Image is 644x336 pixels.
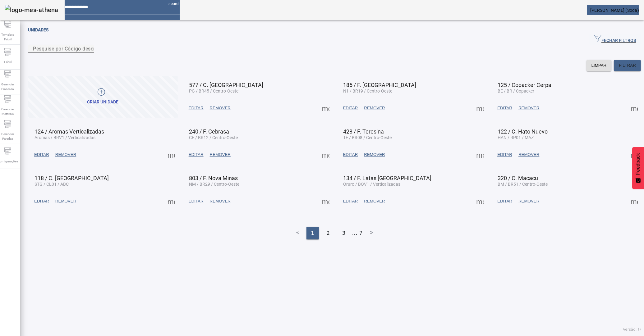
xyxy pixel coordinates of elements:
button: Mais [320,196,331,207]
button: EDITAR [494,102,515,114]
span: 118 / C. [GEOGRAPHIC_DATA] [34,175,109,181]
button: Criar unidade [28,76,178,118]
button: Mais [166,196,177,207]
span: LIMPAR [591,62,607,69]
img: logo-mes-athena [5,5,58,15]
button: Mais [474,149,485,160]
span: 240 / F. Cebrasa [189,128,229,135]
span: 2 [327,229,330,237]
span: STG / CL01 / ABC [34,182,69,187]
span: TE / BR08 / Centro-Oeste [343,135,392,140]
span: EDITAR [189,198,204,204]
span: BM / BR51 / Centro-Oeste [498,182,548,187]
button: EDITAR [186,196,207,207]
span: 803 / F. Nova Minas [189,175,238,181]
button: REMOVER [515,102,542,114]
button: EDITAR [494,196,515,207]
span: REMOVER [364,105,385,111]
button: Mais [320,102,331,114]
button: EDITAR [31,196,52,207]
button: REMOVER [207,149,234,160]
span: Oruro / BOV1 / Verticalizadas [343,182,401,187]
button: Mais [474,102,485,114]
span: NM / BR29 / Centro-Oeste [189,182,239,187]
button: Mais [629,102,640,114]
span: REMOVER [55,198,76,204]
span: 122 / C. Hato Nuevo [498,128,548,135]
button: REMOVER [361,149,388,160]
span: EDITAR [189,105,204,111]
span: HAN / RP01 / MAZ [498,135,534,140]
div: Criar unidade [87,99,118,105]
span: EDITAR [34,198,49,204]
span: EDITAR [343,105,358,111]
span: REMOVER [210,198,231,204]
button: EDITAR [340,102,361,114]
button: REMOVER [515,196,542,207]
button: LIMPAR [586,60,612,71]
span: N1 / BR19 / Centro-Oeste [343,89,393,93]
span: EDITAR [189,152,204,158]
span: 428 / F. Teresina [343,128,384,135]
button: REMOVER [361,102,388,114]
button: FILTRAR [614,60,641,71]
mat-label: Pesquise por Código descrição ou sigla [33,46,125,52]
span: 577 / C. [GEOGRAPHIC_DATA] [189,82,263,88]
button: Feedback - Mostrar pesquisa [632,147,644,189]
button: REMOVER [361,196,388,207]
li: ... [352,227,358,239]
button: EDITAR [186,149,207,160]
span: REMOVER [55,152,76,158]
span: Unidades [28,27,48,32]
span: 134 / F. Latas [GEOGRAPHIC_DATA] [343,175,432,181]
span: 185 / F. [GEOGRAPHIC_DATA] [343,82,416,88]
span: EDITAR [497,105,512,111]
button: Mais [629,196,640,207]
button: FECHAR FILTROS [589,34,641,45]
span: FILTRAR [619,62,636,69]
button: REMOVER [52,149,79,160]
span: 124 / Aromas Verticalizadas [34,128,104,135]
span: REMOVER [518,152,539,158]
button: REMOVER [207,196,234,207]
span: BE / BR / Copacker [498,89,534,93]
span: PG / BR45 / Centro-Oeste [189,89,238,93]
span: EDITAR [343,152,358,158]
span: EDITAR [497,152,512,158]
span: Feedback [635,153,641,175]
button: REMOVER [52,196,79,207]
button: REMOVER [515,149,542,160]
span: EDITAR [497,198,512,204]
span: FECHAR FILTROS [594,34,636,44]
button: EDITAR [31,149,52,160]
span: REMOVER [518,198,539,204]
span: REMOVER [518,105,539,111]
span: REMOVER [364,198,385,204]
span: 320 / C. Macacu [498,175,538,181]
button: REMOVER [207,102,234,114]
li: 7 [359,227,362,239]
span: [PERSON_NAME] (Soda) [590,8,639,13]
button: Mais [629,149,640,160]
button: Mais [320,149,331,160]
span: REMOVER [210,105,231,111]
span: EDITAR [34,152,49,158]
span: Aromas / BRV1 / Verticalizadas [34,135,95,140]
button: EDITAR [494,149,515,160]
span: 3 [342,229,345,237]
span: Versão: () [623,327,641,332]
button: Mais [474,196,485,207]
span: EDITAR [343,198,358,204]
span: REMOVER [364,152,385,158]
span: Fabril [2,58,13,66]
button: EDITAR [186,102,207,114]
span: 125 / Copacker Cerpa [498,82,551,88]
button: Mais [166,149,177,160]
button: EDITAR [340,196,361,207]
button: EDITAR [340,149,361,160]
span: REMOVER [210,152,231,158]
span: CE / BR12 / Centro-Oeste [189,135,238,140]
